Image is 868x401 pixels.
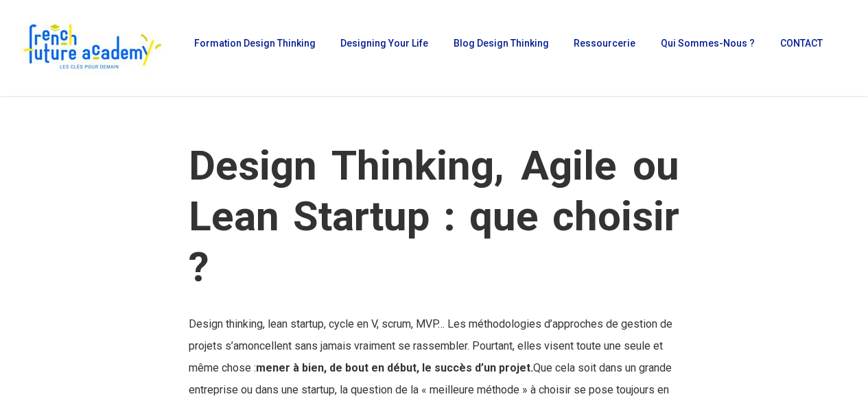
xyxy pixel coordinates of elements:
[187,38,320,58] a: Formation Design Thinking
[574,38,635,49] span: Ressourcerie
[189,141,680,291] h1: Design Thinking, Agile ou Lean Startup : que choisir ?
[567,38,640,58] a: Ressourcerie
[654,38,759,58] a: Qui sommes-nous ?
[773,38,828,58] a: CONTACT
[256,361,533,374] strong: mener à bien, de bout en début, le succès d’un projet.
[340,38,428,49] span: Designing Your Life
[333,38,433,58] a: Designing Your Life
[780,38,823,49] span: CONTACT
[661,38,755,49] span: Qui sommes-nous ?
[194,38,316,49] span: Formation Design Thinking
[447,38,553,58] a: Blog Design Thinking
[454,38,549,49] span: Blog Design Thinking
[19,21,164,75] img: French Future Academy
